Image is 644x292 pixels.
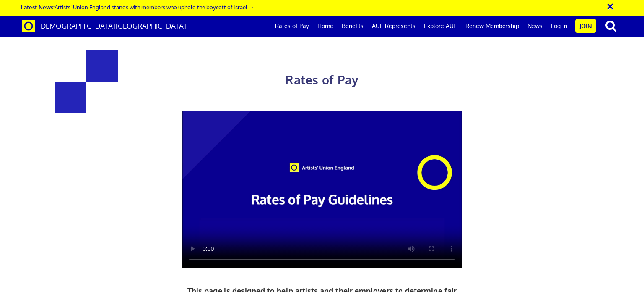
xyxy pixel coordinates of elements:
strong: Latest News: [21,3,55,11]
span: [DEMOGRAPHIC_DATA][GEOGRAPHIC_DATA] [38,21,186,30]
a: Renew Membership [461,16,523,37]
button: search [598,17,624,34]
span: Rates of Pay [285,72,358,87]
a: Log in [547,16,571,37]
a: Brand [DEMOGRAPHIC_DATA][GEOGRAPHIC_DATA] [16,16,192,37]
a: Join [575,19,596,33]
a: Rates of Pay [271,16,313,37]
a: Benefits [338,16,368,37]
a: Explore AUE [420,16,461,37]
a: AUE Represents [368,16,420,37]
a: News [523,16,547,37]
a: Latest News:Artists’ Union England stands with members who uphold the boycott of Israel → [21,3,254,11]
a: Home [313,16,338,37]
